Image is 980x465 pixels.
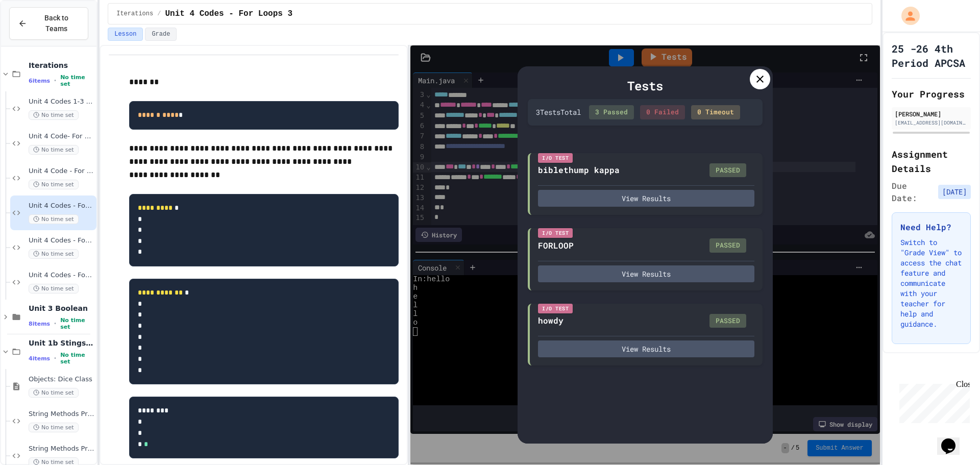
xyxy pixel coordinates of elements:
span: No time set [60,352,94,365]
span: 6 items [29,78,50,84]
span: No time set [60,74,94,87]
button: Back to Teams [9,7,88,40]
div: PASSED [709,163,746,178]
div: 0 Timeout [691,105,740,119]
div: howdy [538,314,563,327]
div: My Account [891,4,922,28]
button: View Results [538,190,754,207]
span: Unit 4 Codes - For Loops 3 [165,8,292,20]
button: View Results [538,265,754,282]
span: No time set [29,180,79,189]
span: [DATE] [938,185,971,199]
p: Switch to "Grade View" to access the chat feature and communicate with your teacher for help and ... [900,237,962,329]
span: Unit 4 Codes - For Loops 3 [29,202,94,210]
div: I/O Test [538,304,573,313]
span: No time set [29,423,79,432]
span: Unit 1b Stings and Objects [29,338,94,348]
div: biblethump kappa [538,164,620,176]
span: String Methods Practice 2 [29,445,94,453]
div: [EMAIL_ADDRESS][DOMAIN_NAME] [895,119,968,127]
span: Due Date: [892,180,934,204]
h3: Need Help? [900,221,962,233]
div: Chat with us now!Close [4,4,70,65]
span: Unit 4 Codes - For Loops 4 [29,236,94,245]
div: I/O Test [538,153,573,163]
div: PASSED [709,238,746,253]
div: 3 Passed [589,105,634,119]
span: No time set [29,214,79,224]
span: String Methods Practice 1 [29,410,94,419]
span: / [157,10,161,18]
h2: Your Progress [892,87,971,101]
span: Unit 3 Boolean [29,304,94,313]
span: 8 items [29,321,50,327]
button: Lesson [108,28,143,41]
div: Tests [528,77,763,95]
span: No time set [29,284,79,293]
span: Iterations [116,10,153,18]
div: PASSED [709,314,746,328]
span: No time set [29,388,79,398]
iframe: chat widget [895,380,970,423]
span: Iterations [29,61,94,70]
span: Unit 4 Code - For Loops 2 [29,167,94,176]
span: No time set [60,317,94,330]
div: 0 Failed [640,105,685,119]
span: 4 items [29,355,50,362]
div: FORLOOP [538,239,574,252]
div: [PERSON_NAME] [895,109,968,118]
span: Unit 4 Code- For Loops 1 [29,132,94,141]
span: Unit 4 Codes 1-3 (WHILE LOOPS ONLY) [29,97,94,106]
button: Grade [145,28,177,41]
iframe: chat widget [937,424,970,455]
span: Objects: Dice Class [29,375,94,384]
span: Back to Teams [33,13,80,34]
h2: Assignment Details [892,147,971,176]
span: Unit 4 Codes - For Loops 5 [29,271,94,280]
span: • [54,320,56,328]
span: No time set [29,110,79,120]
button: View Results [538,340,754,357]
span: • [54,77,56,85]
div: 3 Test s Total [536,107,581,117]
span: No time set [29,145,79,155]
span: • [54,354,56,362]
h1: 25 -26 4th Period APCSA [892,41,971,70]
span: No time set [29,249,79,259]
div: I/O Test [538,228,573,238]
